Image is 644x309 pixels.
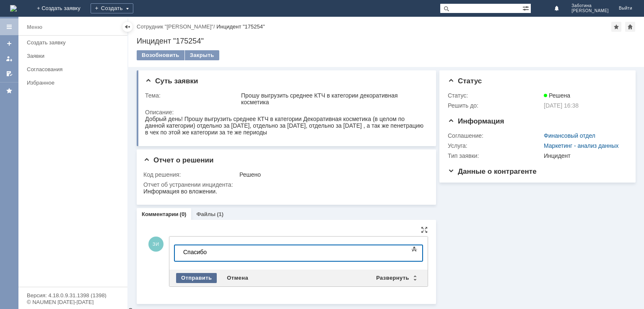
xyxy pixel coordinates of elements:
a: Финансовый отдел [544,132,595,139]
div: / [137,23,216,30]
span: Показать панель инструментов [409,244,419,254]
div: Согласования [27,66,122,72]
span: ЗИ [148,237,164,252]
div: Тип заявки: [448,152,542,159]
div: Описание: [145,109,426,116]
div: Отчет об устранении инцидента: [143,181,426,188]
span: Данные о контрагенте [448,167,537,175]
a: Перейти на домашнюю страницу [10,5,17,12]
span: [DATE] 16:38 [544,102,579,109]
div: Создать заявку [27,39,122,46]
div: Решить до: [448,102,542,109]
span: Решена [544,92,570,99]
span: Расширенный поиск [522,4,531,12]
div: Тема: [145,92,239,99]
div: Спасибо [3,3,122,10]
div: Создать [91,3,133,13]
div: Соглашение: [448,132,542,139]
span: Отчет о решении [143,156,213,164]
div: Добавить в избранное [611,22,621,32]
div: Меню [27,22,42,32]
span: Заботина [571,3,609,8]
div: Инцидент "175254" [137,37,636,45]
div: (1) [217,211,223,217]
span: [PERSON_NAME] [571,8,609,13]
div: Услуга: [448,142,542,149]
a: Создать заявку [3,37,16,50]
a: Комментарии [142,211,179,217]
div: Версия: 4.18.0.9.31.1398 (1398) [27,293,119,298]
span: Информация [448,117,504,125]
span: Суть заявки [145,77,198,85]
a: Мои заявки [3,52,16,65]
img: logo [10,5,17,12]
a: Создать заявку [23,36,126,49]
a: Сотрудник "[PERSON_NAME]" [137,23,213,30]
a: Согласования [23,63,126,76]
div: Статус: [448,92,542,99]
div: (0) [180,211,187,217]
div: © NAUMEN [DATE]-[DATE] [27,299,119,305]
a: Заявки [23,49,126,62]
a: Маркетинг - анализ данных [544,142,619,149]
div: Решено [239,171,425,178]
a: Мои согласования [3,67,16,80]
div: Код решения: [143,171,238,178]
div: Сделать домашней страницей [625,22,635,32]
span: Статус [448,77,482,85]
div: Прошу выгрузить среднее КТЧ в категории декоративная косметика [241,92,425,106]
a: Файлы [196,211,216,217]
div: Заявки [27,53,122,59]
div: Инцидент "175254" [216,23,265,30]
div: Инцидент [544,152,624,159]
div: Избранное [27,80,113,86]
div: На всю страницу [421,227,428,233]
div: Скрыть меню [122,22,132,32]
